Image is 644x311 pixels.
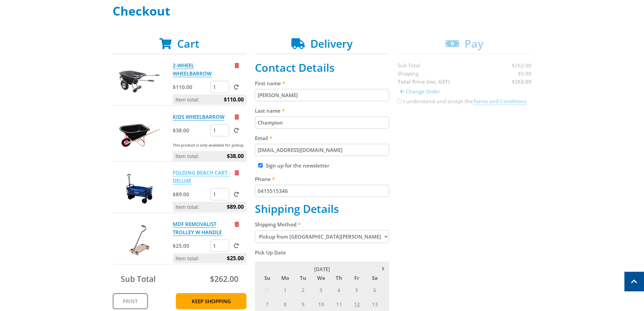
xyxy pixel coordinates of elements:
[294,273,312,282] span: Tu
[312,283,330,296] span: 3
[173,62,212,77] a: 2-WHEEL WHEELBARROW
[294,297,312,311] span: 9
[348,297,365,311] span: 12
[312,273,330,282] span: We
[366,283,383,296] span: 6
[227,151,244,161] span: $38.00
[173,202,246,212] p: Item total:
[210,273,238,284] span: $262.00
[255,144,389,156] input: Please enter your email address.
[173,141,246,149] p: This product is only available for pickup.
[366,273,383,282] span: Sa
[277,273,294,282] span: Mo
[235,169,239,176] a: Remove from cart
[173,126,209,134] p: $38.00
[113,4,532,18] h1: Checkout
[294,283,312,296] span: 2
[255,89,389,101] input: Please enter your first name.
[348,273,365,282] span: Fr
[259,283,276,296] span: 31
[314,266,330,272] span: [DATE]
[255,248,389,257] label: Pick Up Date
[255,220,389,228] label: Shipping Method
[173,94,246,105] p: Item total:
[173,242,209,250] p: $25.00
[348,283,365,296] span: 5
[235,62,239,69] a: Remove from cart
[121,273,156,284] span: Sub Total
[312,297,330,311] span: 10
[277,297,294,311] span: 8
[173,190,209,198] p: $89.00
[255,116,389,129] input: Please enter your last name.
[235,113,239,120] a: Remove from cart
[255,185,389,197] input: Please enter your telephone number.
[119,220,160,261] img: MDF REMOVALIST TROLLEY W HANDLE
[255,202,389,215] h2: Shipping Details
[366,297,383,311] span: 13
[310,36,353,51] span: Delivery
[176,293,246,309] a: Keep Shopping
[259,297,276,311] span: 7
[173,253,246,263] p: Item total:
[173,221,222,236] a: MDF REMOVALIST TROLLEY W HANDLE
[330,297,348,311] span: 11
[173,113,224,120] a: KIDS WHEELBARROW
[119,113,160,153] img: KIDS WHEELBARROW
[255,107,389,115] label: Last name
[330,273,348,282] span: Th
[255,79,389,87] label: First name
[227,202,244,212] span: $89.00
[235,221,239,227] a: Remove from cart
[173,83,209,91] p: $110.00
[224,94,244,105] span: $110.00
[113,293,148,309] a: Print
[173,151,246,161] p: Item total:
[173,169,231,184] a: FOLDING BEACH CART - DELUXE
[119,61,160,102] img: 2-WHEEL WHEELBARROW
[255,134,389,142] label: Email
[259,273,276,282] span: Su
[266,162,329,169] label: Sign up for the newsletter
[277,283,294,296] span: 1
[227,253,244,263] span: $25.00
[177,36,199,51] span: Cart
[119,169,160,209] img: FOLDING BEACH CART - DELUXE
[255,230,389,243] select: Please select a shipping method.
[255,61,389,74] h2: Contact Details
[255,175,389,183] label: Phone
[330,283,348,296] span: 4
